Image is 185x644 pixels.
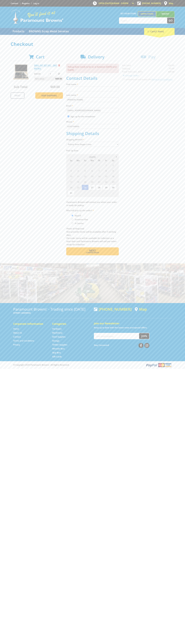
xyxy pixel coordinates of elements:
span: 5 [103,190,109,196]
div: Cart [144,28,175,35]
div: ® Copyright 2025 Paramount Browns'. All Rights Reserved. [11,363,175,367]
span: Delivery [88,54,104,60]
span: Sub Total [14,85,27,89]
a: Go to the Timber Supplies page [52,343,67,346]
label: Sign up for the newsletter [70,115,95,118]
img: PayPal, Mastercard, Visa accepted [145,363,172,367]
span: 16 [110,174,117,179]
span: Su [68,159,74,162]
p: Keep up to date with the latest news and special offers. [94,326,172,329]
span: 29 [82,162,88,168]
span: $69.00 [50,85,60,89]
span: 9 [110,168,117,173]
span: OPEN [DATE] [99,2,128,5]
label: Phone [66,120,119,123]
a: Go to the About Us page [13,331,22,334]
span: $69.00 [55,77,62,81]
span: 19 [82,179,88,184]
span: (1 item) [155,30,164,33]
span: 7 [96,168,102,173]
a: Go to the registration page [22,2,30,5]
input: Please select who will pick up the order. [72,215,73,216]
span: 2 [110,162,117,168]
h5: Corporate Information [13,322,47,326]
span: 25 [75,185,81,190]
span: [DATE] [89,156,96,158]
span: 8 [103,168,109,173]
span: 12 [82,174,88,179]
a: Go to the Machinery page [52,331,62,334]
span: 5 [82,168,88,173]
span: 3 [89,190,95,196]
h5: Categories [52,322,86,326]
input: Your email address [94,333,139,339]
h3: Paramount Browns' - Trading since [DATE] [13,307,91,311]
span: Sa [110,159,117,162]
p: Pickup Date needs to be on or between [DATE] and [DATE] [66,64,119,73]
span: 30 [110,185,117,190]
a: Go to the BROWNS Scrap Metal Services page [27,28,71,35]
input: Please enter your telephone number. [66,124,119,129]
button: Join [139,333,149,339]
p: $69.00 [34,72,48,75]
em: Photo ID Required. Non-preorder items will be available after 5 working days Pre-order items will... [66,227,116,246]
span: 4 [75,168,81,173]
span: Set your store [119,11,138,16]
label: First name [66,83,119,86]
span: 23 [110,179,117,184]
span: Mo [75,159,81,162]
button: Go [167,18,174,23]
a: Go to the Home page [13,327,19,330]
a: DRILL BIT SET 5PC - 3MT METRIC [34,64,57,70]
input: Please select who will pick up the order. [72,222,73,224]
button: Next Confirm order [66,247,119,255]
input: Please enter your email address. [66,108,119,113]
span: 1 [75,190,81,196]
span: 1 [103,162,109,168]
a: Go to the Contact page [11,2,18,5]
a: Go to the Contact page [13,335,21,338]
span: 24 [68,185,74,190]
label: Myself [74,213,82,218]
span: 29 [103,185,109,190]
a: Go to the Products page [11,28,26,35]
label: A Courier [74,221,85,226]
span: 20 [89,179,95,184]
span: 30 [89,162,95,168]
img: DRILL BIT SET 5PC - 3MT METRIC [13,64,29,80]
h2: Shipping Details [66,131,119,136]
a: Log in [33,2,39,5]
input: Search [119,18,167,23]
span: 8:00am - 5:00pm [112,2,128,5]
a: Go to the Terms and Conditions page [13,339,34,342]
span: 15 [103,174,109,179]
span: 28 [75,162,81,168]
span: Tu [82,159,88,162]
a: Mount [PERSON_NAME] [156,11,175,21]
a: Print [11,92,24,99]
span: 26 [82,185,88,190]
span: 17 [68,179,74,184]
span: Fr [103,159,109,162]
span: 21 [96,179,102,184]
span: Confirm order [72,252,113,253]
select: Please select a shipping method. [66,142,119,147]
a: Go to the Hardware page [52,327,62,330]
span: We [89,159,95,162]
a: Go to the Storage page [52,339,60,342]
span: 3 [68,168,74,173]
input: Please select who will pick up the order. [72,219,73,220]
label: Pick Up Date [66,149,119,152]
input: Please enter your first name. [66,87,119,91]
label: Who will pick up the order? [66,209,119,212]
a: Go to the Steel Supplies page [52,335,65,338]
h1: Checkout [11,41,175,47]
span: 27 [89,185,95,190]
a: Remove from cart [58,64,60,67]
p: [STREET_ADDRESS] [13,311,91,314]
em: Paramount Browns will contact you when your order is ready for pickup [66,201,117,207]
p: Item total: [34,77,63,81]
h5: Join our Newsletter [94,322,172,325]
div: Stay Connected [94,342,149,348]
span: 27 [68,162,74,168]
